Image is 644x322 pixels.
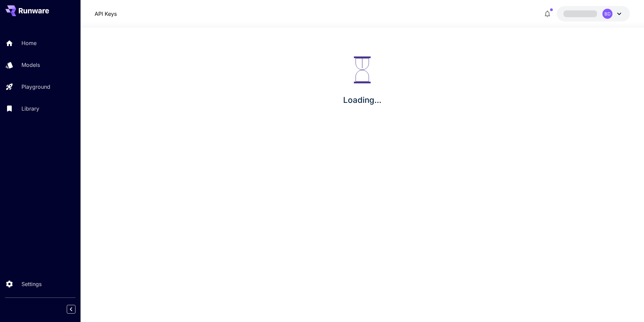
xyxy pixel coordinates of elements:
p: Loading... [343,94,381,106]
a: API Keys [95,10,117,18]
p: Playground [21,83,50,91]
button: BD [557,6,630,22]
div: BD [602,9,612,19]
p: Models [21,61,40,69]
div: Collapse sidebar [72,303,80,315]
p: Library [21,105,39,113]
p: Home [21,39,37,47]
button: Collapse sidebar [67,305,75,314]
p: Settings [21,280,42,288]
nav: breadcrumb [95,10,117,18]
